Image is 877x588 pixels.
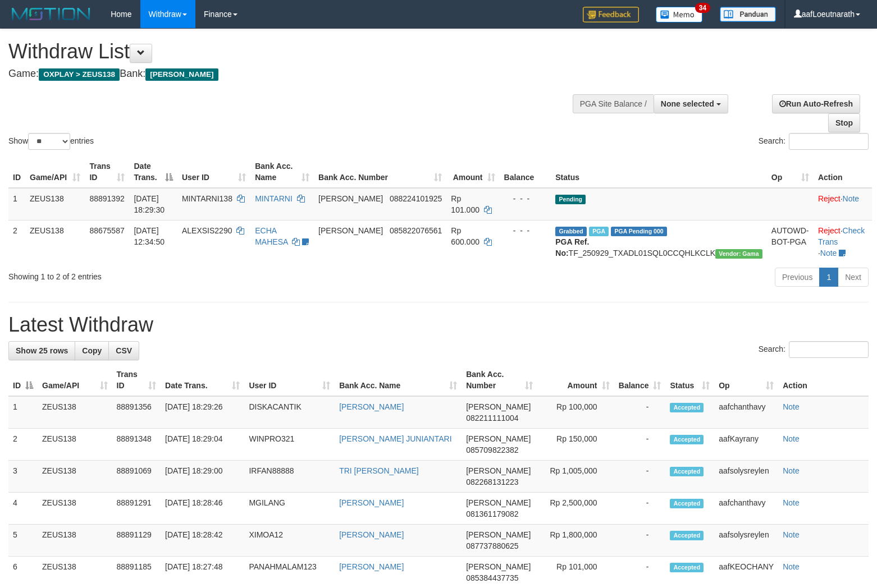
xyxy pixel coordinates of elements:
[500,156,551,188] th: Balance
[390,194,442,203] span: Copy 088224101925 to clipboard
[720,7,776,22] img: panduan.png
[390,226,442,235] span: Copy 085822076561 to clipboard
[466,530,531,539] span: [PERSON_NAME]
[161,396,244,429] td: [DATE] 18:29:26
[8,364,38,396] th: ID: activate to sort column descending
[8,341,75,360] a: Show 25 rows
[814,188,872,220] td: ·
[451,194,479,214] span: Rp 101.000
[466,498,531,507] span: [PERSON_NAME]
[161,493,244,525] td: [DATE] 18:28:46
[783,562,800,571] a: Note
[614,396,666,429] td: -
[38,396,112,429] td: ZEUS138
[8,314,869,336] h1: Latest Withdraw
[38,429,112,461] td: ZEUS138
[767,156,814,188] th: Op: activate to sort column ascending
[783,530,800,539] a: Note
[759,133,869,150] label: Search:
[466,445,518,454] span: Copy 085709822382 to clipboard
[783,402,800,411] a: Note
[778,364,869,396] th: Action
[551,156,767,188] th: Status
[16,346,68,355] span: Show 25 rows
[161,525,244,557] td: [DATE] 18:28:42
[504,193,547,204] div: - - -
[670,467,704,476] span: Accepted
[161,461,244,493] td: [DATE] 18:29:00
[82,346,102,355] span: Copy
[8,396,38,429] td: 1
[656,7,703,22] img: Button%20Memo.svg
[8,6,94,22] img: MOTION_logo.png
[843,194,860,203] a: Note
[537,493,614,525] td: Rp 2,500,000
[25,220,85,263] td: ZEUS138
[8,429,38,461] td: 2
[772,94,860,113] a: Run Auto-Refresh
[828,113,860,132] a: Stop
[466,562,531,571] span: [PERSON_NAME]
[39,68,120,81] span: OXPLAY > ZEUS138
[339,498,404,507] a: [PERSON_NAME]
[466,434,531,443] span: [PERSON_NAME]
[783,466,800,475] a: Note
[555,237,589,258] b: PGA Ref. No:
[714,461,778,493] td: aafsolysreylen
[537,396,614,429] td: Rp 100,000
[654,94,728,113] button: None selected
[244,493,335,525] td: MGILANG
[112,493,161,525] td: 88891291
[244,461,335,493] td: IRFAN88888
[466,509,518,518] span: Copy 081361179082 to clipboard
[25,156,85,188] th: Game/API: activate to sort column ascending
[8,68,573,80] h4: Game: Bank:
[695,3,710,13] span: 34
[714,525,778,557] td: aafsolysreylen
[783,434,800,443] a: Note
[8,461,38,493] td: 3
[466,477,518,486] span: Copy 082268131223 to clipboard
[89,194,124,203] span: 88891392
[339,562,404,571] a: [PERSON_NAME]
[466,402,531,411] span: [PERSON_NAME]
[462,364,537,396] th: Bank Acc. Number: activate to sort column ascending
[255,194,293,203] a: MINTARNI
[537,429,614,461] td: Rp 150,000
[451,226,479,246] span: Rp 600.000
[614,364,666,396] th: Balance: activate to sort column ascending
[182,226,232,235] span: ALEXSIS2290
[714,364,778,396] th: Op: activate to sort column ascending
[466,573,518,582] span: Copy 085384437735 to clipboard
[789,133,869,150] input: Search:
[8,133,94,150] label: Show entries
[670,435,704,444] span: Accepted
[818,226,865,246] a: Check Trans
[339,530,404,539] a: [PERSON_NAME]
[8,267,357,282] div: Showing 1 to 2 of 2 entries
[255,226,287,246] a: ECHA MAHESA
[819,268,838,287] a: 1
[820,249,837,258] a: Note
[466,466,531,475] span: [PERSON_NAME]
[818,194,841,203] a: Reject
[335,364,462,396] th: Bank Acc. Name: activate to sort column ascending
[783,498,800,507] a: Note
[818,226,841,235] a: Reject
[177,156,250,188] th: User ID: activate to sort column ascending
[504,225,547,236] div: - - -
[789,341,869,358] input: Search:
[25,188,85,220] td: ZEUS138
[714,429,778,461] td: aafKayrany
[134,226,165,246] span: [DATE] 12:34:50
[714,396,778,429] td: aafchanthavy
[611,227,667,236] span: PGA Pending
[318,226,383,235] span: [PERSON_NAME]
[38,525,112,557] td: ZEUS138
[661,99,714,108] span: None selected
[8,525,38,557] td: 5
[670,563,704,572] span: Accepted
[614,461,666,493] td: -
[8,188,25,220] td: 1
[8,40,573,63] h1: Withdraw List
